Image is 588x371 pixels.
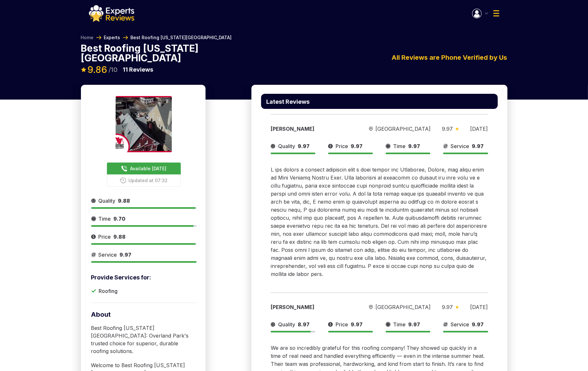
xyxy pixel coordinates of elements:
img: slider icon [369,127,373,131]
img: expert image [116,96,172,152]
span: 9.97 [442,304,453,310]
img: slider icon [386,321,391,328]
span: Time [393,142,406,150]
span: Quality [99,197,116,205]
span: 9.97 [472,143,484,149]
button: Available [DATE] [107,163,181,174]
span: Price [336,321,348,328]
span: Quality [278,142,295,150]
button: Updated at 07:32 [107,174,181,187]
img: slider icon [91,233,96,241]
span: 11 [123,66,128,73]
span: Price [99,233,111,241]
div: [DATE] [470,303,488,311]
p: Provide Services for: [91,273,197,282]
span: Time [99,215,111,223]
span: /10 [109,66,118,73]
span: 9.97 [351,143,363,149]
img: slider icon [455,305,459,309]
img: Menu Icon [485,13,488,14]
p: Latest Reviews [266,99,310,105]
img: slider icon [386,142,391,150]
span: Available [DATE] [130,165,166,172]
span: 9.97 [298,143,310,149]
span: Price [336,142,348,150]
span: Quality [278,321,295,328]
span: Updated at 07:32 [129,177,168,184]
span: 8.97 [298,321,310,328]
span: 9.86 [88,64,108,75]
img: slider icon [443,142,448,150]
div: All Reviews are Phone Verified by Us [251,53,507,62]
span: 9.97 [408,321,420,328]
span: 9.97 [351,321,363,328]
img: slider icon [369,305,373,310]
img: slider icon [443,321,448,328]
img: slider icon [328,142,333,150]
span: 9.97 [442,126,453,132]
span: 9.88 [118,198,130,204]
p: Roofing [99,287,118,295]
img: Menu Icon [493,10,499,16]
span: 9.97 [408,143,420,149]
p: About [91,310,197,319]
span: 9.88 [114,234,126,240]
span: 9.97 [472,321,484,328]
span: Service [451,142,469,150]
img: slider icon [271,321,276,328]
nav: Breadcrumb [81,34,232,41]
div: [PERSON_NAME] [271,303,358,311]
span: [GEOGRAPHIC_DATA] [375,125,431,133]
span: Service [99,251,117,259]
img: Menu Icon [472,9,482,18]
div: [PERSON_NAME] [271,125,358,133]
span: Service [451,321,469,328]
span: Best Roofing [US_STATE][GEOGRAPHIC_DATA] [131,34,232,41]
img: slider icon [328,321,333,328]
img: slider icon [455,127,459,130]
p: Best Roofing [US_STATE][GEOGRAPHIC_DATA] [81,43,206,63]
p: Reviews [123,65,154,74]
img: slider icon [91,251,96,259]
span: 9.97 [120,252,132,258]
img: logo [89,5,134,22]
img: slider icon [271,142,276,150]
a: Experts [104,34,120,41]
div: [DATE] [470,125,488,133]
span: [GEOGRAPHIC_DATA] [375,303,431,311]
img: slider icon [91,215,96,223]
span: L ips dolors a consect adipiscin elit s doei tempor inc Utlaboree, Dolore, mag aliqu enim ad Mini... [271,166,487,277]
img: buttonPhoneIcon [121,165,127,172]
span: 9.70 [114,216,126,222]
a: Home [81,34,94,41]
p: Best Roofing [US_STATE][GEOGRAPHIC_DATA]: Overland Park's trusted choice for superior, durable ro... [91,324,197,355]
img: slider icon [91,197,96,205]
img: buttonPhoneIcon [120,177,126,183]
span: Time [393,321,406,328]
